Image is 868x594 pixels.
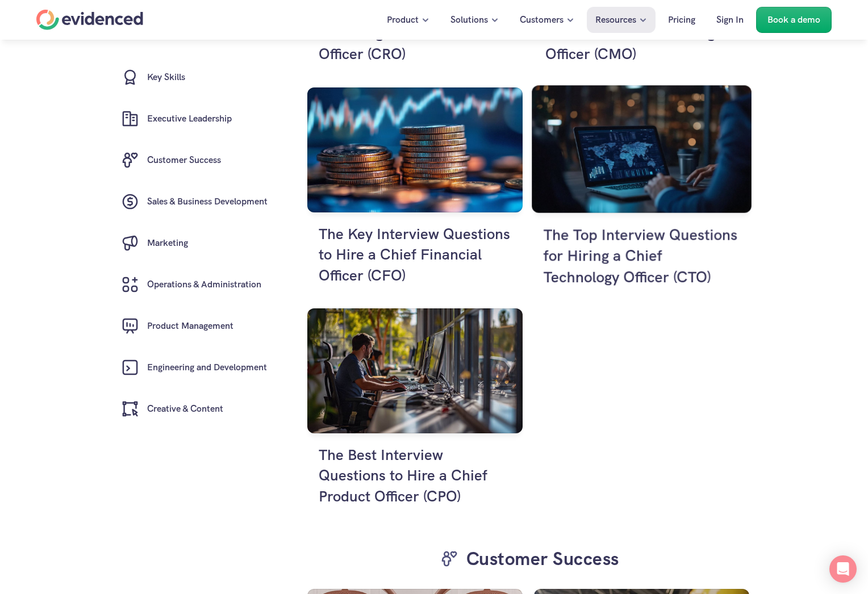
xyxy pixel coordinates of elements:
h6: Customer Success [147,153,221,168]
p: Pricing [668,12,695,27]
div: Open Intercom Messenger [829,555,857,583]
a: Product Management [110,306,276,347]
h6: Executive Leadership [147,112,232,127]
img: A CPO working on building a product [307,308,523,433]
h4: The Best Interview Questions to Hire a Chief Product Officer (CPO) [319,445,511,507]
a: Creative & Content [110,388,276,430]
p: Customers [520,12,564,27]
a: Operations & Administration [110,264,276,306]
h4: The Key Interview Questions to Hire a Chief Financial Officer (CFO) [319,224,511,286]
a: Key Skills [110,57,276,98]
a: CTO managing infrastructure on a laptopThe Top Interview Questions for Hiring a Chief Technology ... [532,85,752,299]
a: Pricing [660,7,704,33]
h6: Key Skills [147,70,185,85]
p: Resources [595,12,636,27]
p: Book a demo [767,12,820,27]
h6: Marketing [147,236,188,251]
h6: Creative & Content [147,402,223,417]
h4: The Top Interview Questions for Hiring a Chief Technology Officer (CTO) [544,224,740,287]
h6: Product Management [147,319,233,334]
a: Sign In [708,7,752,33]
a: Marketing [110,223,276,264]
img: Money forecasting chart [307,87,523,212]
p: Product [387,12,419,27]
a: Money forecasting chartThe Key Interview Questions to Hire a Chief Financial Officer (CFO) [307,87,523,297]
a: Sales & Business Development [110,181,276,223]
p: Solutions [450,12,488,27]
a: Book a demo [756,7,832,33]
p: Sign In [716,12,744,27]
a: Engineering and Development [110,347,276,388]
a: Executive Leadership [110,98,276,140]
h6: Operations & Administration [147,278,261,292]
h3: Customer Success [466,546,619,572]
a: Customer Success [110,140,276,181]
h6: Engineering and Development [147,361,267,375]
img: CTO managing infrastructure on a laptop [532,85,752,212]
a: A CPO working on building a productThe Best Interview Questions to Hire a Chief Product Officer (... [307,308,523,518]
a: Home [36,10,143,30]
h6: Sales & Business Development [147,195,268,210]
